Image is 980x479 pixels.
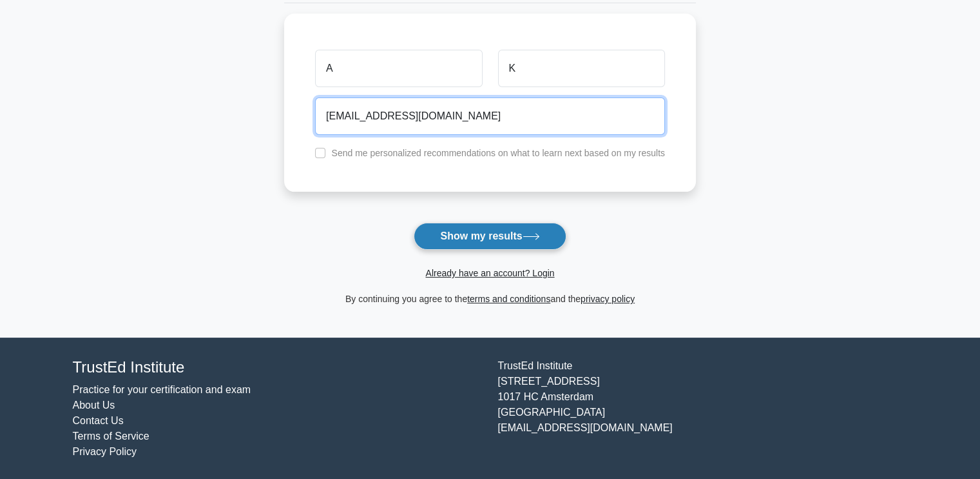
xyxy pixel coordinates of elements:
[73,431,149,442] a: Terms of Service
[498,50,665,87] input: Last name
[581,294,635,304] a: privacy policy
[414,223,566,250] button: Show my results
[73,415,124,426] a: Contact Us
[73,384,251,395] a: Practice for your certification and exam
[467,294,550,304] a: terms and conditions
[73,358,483,377] h4: TrustEd Institute
[315,50,482,87] input: First name
[315,97,665,135] input: Email
[425,268,554,278] a: Already have an account? Login
[331,148,665,158] label: Send me personalized recommendations on what to learn next based on my results
[276,291,704,307] div: By continuing you agree to the and the
[490,358,916,460] div: TrustEd Institute [STREET_ADDRESS] 1017 HC Amsterdam [GEOGRAPHIC_DATA] [EMAIL_ADDRESS][DOMAIN_NAME]
[73,446,137,457] a: Privacy Policy
[73,400,115,411] a: About Us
